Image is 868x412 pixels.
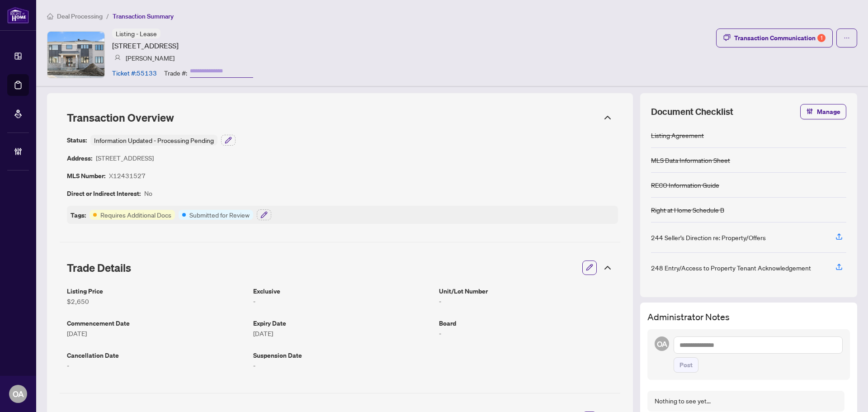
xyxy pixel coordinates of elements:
article: Expiry Date [253,318,432,328]
article: Direct or Indirect Interest: [67,188,141,199]
span: Document Checklist [651,105,733,118]
article: Suspension Date [253,350,432,360]
div: 1 [817,34,826,42]
article: Ticket #: 55133 [112,68,157,78]
article: Board [439,318,618,328]
article: - [439,328,618,338]
span: Deal Processing [57,12,103,20]
article: Unit/Lot Number [439,286,618,296]
img: svg%3e [114,55,121,61]
span: home [47,13,53,19]
div: 248 Entry/Access to Property Tenant Acknowledgement [651,263,811,273]
div: Information Updated - Processing Pending [90,135,217,146]
div: 244 Seller’s Direction re: Property/Offers [651,232,766,242]
article: - [253,360,432,370]
div: Transaction Communication [734,31,826,45]
article: [DATE] [67,328,246,338]
span: Trade Details [67,261,131,275]
article: Submitted for Review [189,210,250,220]
div: Nothing to see yet... [655,396,711,406]
span: Manage [817,104,840,119]
article: Address: [67,153,92,163]
article: - [439,296,618,306]
span: ellipsis [844,35,850,41]
span: Transaction Summary [113,12,174,20]
img: IMG-X12431527_1.jpg [47,32,104,78]
article: Cancellation Date [67,350,246,360]
button: Transaction Communication1 [716,28,833,47]
article: Tags: [71,210,86,220]
button: Open asap [832,380,859,407]
div: Trade Details [60,255,620,280]
article: No [144,188,152,199]
div: RECO Information Guide [651,180,719,190]
article: Listing Price [67,286,246,296]
article: [STREET_ADDRESS] [96,153,154,163]
button: Post [674,357,698,373]
article: Exclusive [253,286,432,296]
div: Listing Agreement [651,130,704,140]
span: OA [13,388,24,400]
h3: Administrator Notes [647,310,850,324]
article: [STREET_ADDRESS] [112,40,179,51]
article: MLS Number: [67,170,105,181]
button: Manage [800,104,846,119]
article: Status: [67,135,87,146]
article: X12431527 [109,170,146,181]
article: [PERSON_NAME] [126,53,175,63]
article: Commencement Date [67,318,246,328]
div: Right at Home Schedule B [651,205,724,215]
article: [DATE] [253,328,432,338]
span: Transaction Overview [67,111,174,124]
article: Trade #: [164,68,187,78]
article: - [253,296,432,306]
img: logo [7,7,29,24]
span: Listing - Lease [116,29,157,38]
li: / [106,11,109,21]
span: OA [656,338,667,350]
div: MLS Data Information Sheet [651,155,730,165]
article: - [67,360,246,370]
article: Requires Additional Docs [100,210,171,220]
div: Transaction Overview [60,106,620,129]
article: $2,650 [67,296,246,306]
